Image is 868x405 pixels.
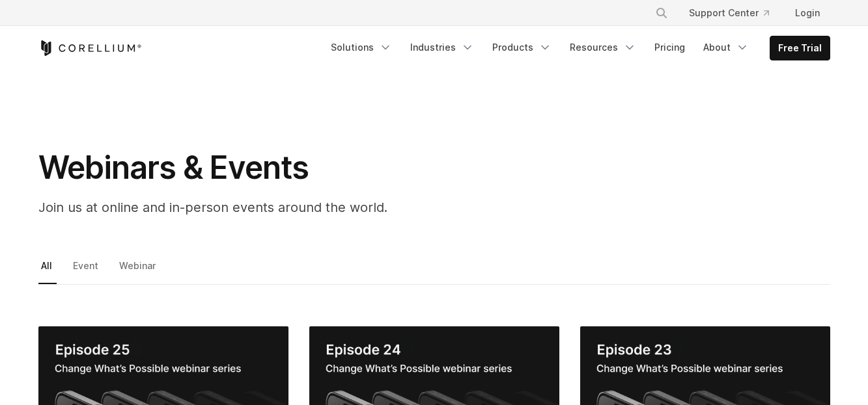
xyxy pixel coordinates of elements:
a: Products [484,36,559,59]
a: Free Trial [770,36,830,60]
a: Webinar [117,257,160,284]
a: Corellium Home [38,40,142,56]
a: Resources [562,36,644,59]
a: Support Center [679,1,779,25]
p: Join us at online and in-person events around the world. [38,198,559,217]
a: Pricing [647,36,693,59]
a: All [38,257,57,284]
button: Search [650,1,673,25]
h1: Webinars & Events [38,148,559,187]
div: Navigation Menu [639,1,830,25]
div: Navigation Menu [323,36,830,60]
a: Solutions [323,36,400,59]
a: Login [785,1,830,25]
a: Industries [402,36,482,59]
a: Event [70,257,103,284]
a: About [695,36,757,59]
